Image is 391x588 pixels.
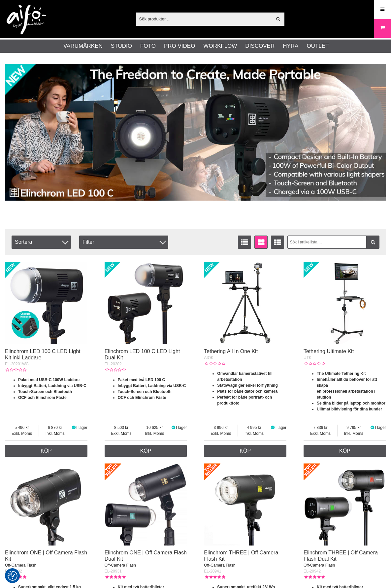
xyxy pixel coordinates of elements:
i: I lager [171,425,176,430]
div: Kundbetyg: 5.00 [105,574,126,580]
span: EL-20932 [5,569,22,574]
a: Discover [245,42,275,50]
span: 4 995 [238,425,270,431]
strong: Paket med två LED 100 C [118,378,165,382]
strong: The Ultimate Tethering Kit [317,371,366,376]
img: Annons:002 banner-elin-led100c11390x.jpg [5,64,386,201]
strong: Stativvagn ger enkel förflyttning [217,383,277,388]
span: Sortera [12,236,71,249]
a: Elinchrom ONE | Off Camera Flash Kit [5,550,87,562]
span: 10 625 [138,425,171,431]
a: Foto [140,42,156,50]
strong: OCF och Elinchrom Fäste [118,395,166,400]
img: Revisit consent button [8,571,17,581]
span: EL-20202 [105,362,122,366]
span: 8 500 [105,425,138,431]
img: Elinchrom THREE | Off Camera Flash Kit [204,463,286,546]
strong: Perfekt för både porträtt- och produktfoto [217,395,272,406]
strong: Touch-Screen och Bluetooth [18,389,72,394]
strong: Paket med USB-C 100W Laddare [18,378,80,382]
span: EL-20201WC [5,362,29,366]
img: logo.png [7,5,46,35]
a: Köp [105,445,187,457]
span: Inkl. Moms [138,431,171,436]
span: Inkl. Moms [238,431,270,436]
a: Listvisning [238,236,251,249]
button: Samtyckesinställningar [8,570,17,582]
span: 3 996 [204,425,238,431]
a: Elinchrom ONE | Off Camera Flash Dual Kit [105,550,187,562]
div: Kundbetyg: 5.00 [304,574,325,580]
strong: OCF och Elinchrom Fäste [18,395,67,400]
div: Kundbetyg: 5.00 [5,574,26,580]
a: Fönstervisning [254,236,268,249]
a: Elinchrom THREE | Off Camera Flash Kit [204,550,278,562]
img: Elinchrom ONE | Off Camera Flash Kit [5,463,87,546]
strong: Se dina bilder på laptop och monitor [317,401,385,406]
a: Outlet [307,42,329,50]
a: Elinchrom THREE | Off Camera Flash Dual Kit [304,550,378,562]
span: I lager [375,425,386,430]
a: Tethering All In One Kit [204,349,258,354]
img: Elinchrom LED 100 C LED Light Dual Kit [105,262,187,344]
a: Workflow [203,42,237,50]
span: UTK [304,355,311,360]
strong: Inbyggt Batteri, Laddning via USB-C [18,383,86,388]
span: Off-Camera Flash [304,563,335,568]
span: Off-Camera Flash [204,563,235,568]
a: Köp [5,445,87,457]
a: Tethering Ultimate Kit [304,349,354,354]
div: Kundbetyg: 5.00 [204,574,225,580]
span: Inkl. Moms [338,431,370,436]
img: Elinchrom ONE | Off Camera Flash Dual Kit [105,463,187,546]
span: Exkl. Moms [5,431,39,436]
input: Sök i artikellista ... [287,236,379,249]
a: Utökad listvisning [271,236,284,249]
span: EL-20941 [204,569,221,574]
span: Exkl. Moms [105,431,138,436]
a: Filtrera [366,236,379,249]
div: Kundbetyg: 0 [105,367,126,373]
div: Kundbetyg: 0 [304,361,325,367]
i: I lager [270,425,276,430]
strong: Innehåller allt du behöver för att skapa [317,377,377,388]
i: I lager [370,425,375,430]
a: Studio [111,42,132,50]
a: Elinchrom LED 100 C LED Light Dual Kit [105,349,180,360]
input: Sök produkter ... [136,14,272,24]
span: Off-Camera Flash [105,563,136,568]
strong: Plats för både dator och kamera [217,389,277,394]
strong: Ulitmat bildvisning för dina kunder [317,407,382,411]
strong: Inbyggt Batteri, Laddning via USB-C [118,383,186,388]
span: 5 496 [5,425,39,431]
a: Pro Video [164,42,195,50]
span: EL-20942 [304,569,321,574]
i: I lager [71,425,77,430]
a: Hyra [283,42,298,50]
div: Kundbetyg: 0 [5,367,26,373]
a: Köp [204,445,286,457]
img: Tethering Ultimate Kit [304,262,386,344]
img: Elinchrom LED 100 C LED Light Kit inkl Laddare [5,262,87,344]
a: Varumärken [63,42,103,50]
span: 9 795 [338,425,370,431]
span: Exkl. Moms [304,431,337,436]
span: Inkl. Moms [39,431,71,436]
span: I lager [76,425,87,430]
img: Tethering All In One Kit [204,262,286,344]
span: AIOK [204,355,213,360]
span: I lager [276,425,286,430]
span: EL-20931 [105,569,122,574]
strong: Omvandlar kamerastativet till arbetsstation [217,371,272,382]
a: Köp [304,445,386,457]
strong: Touch-Screen och Bluetooth [118,389,172,394]
div: Kundbetyg: 0 [204,361,225,367]
strong: en professionell arbetsstation i studion [317,389,375,400]
span: 6 870 [39,425,71,431]
a: Elinchrom LED 100 C LED Light Kit inkl Laddare [5,349,81,360]
span: Exkl. Moms [204,431,238,436]
span: 7 836 [304,425,337,431]
span: Off-Camera Flash [5,563,36,568]
span: I lager [176,425,187,430]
